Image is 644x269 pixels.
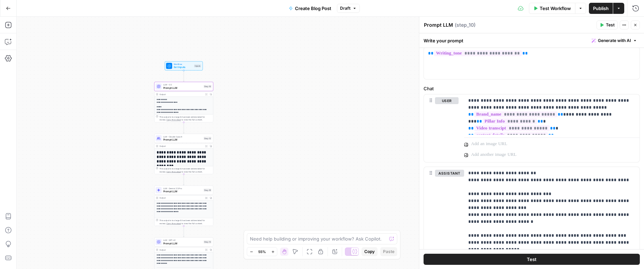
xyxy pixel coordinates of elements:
[589,3,613,14] button: Publish
[159,219,211,225] div: This output is too large & has been abbreviated for review. to view the full content.
[159,93,203,96] div: Output
[424,94,459,162] div: user
[203,240,211,244] div: Step 13
[163,135,202,138] span: LLM · Claude Opus 4
[285,3,336,14] button: Create Blog Post
[540,5,571,12] span: Test Workflow
[337,4,360,13] button: Draft
[194,64,201,68] div: Inputs
[529,3,575,14] button: Test Workflow
[154,61,213,70] div: WorkflowSet InputsInputs
[203,188,211,192] div: Step 16
[203,85,211,88] div: Step 10
[183,226,184,237] g: Edge from step_16 to step_13
[364,249,375,255] span: Copy
[424,85,640,92] label: Chat
[340,5,350,11] span: Draft
[424,22,453,28] textarea: Prompt LLM
[166,222,181,225] span: Copy the output
[159,196,203,200] div: Output
[589,36,640,45] button: Generate with AI
[380,247,397,256] button: Paste
[435,97,459,104] button: user
[183,174,184,185] g: Edge from step_12 to step_16
[203,136,211,140] div: Step 12
[166,170,181,173] span: Copy the output
[163,138,202,142] span: Prompt LLM
[593,5,609,12] span: Publish
[419,33,644,48] div: Write your prompt
[163,239,202,242] span: LLM · GPT-4.1
[183,70,184,82] g: Edge from start to step_10
[258,249,266,254] span: 55%
[166,119,181,121] span: Copy the output
[163,187,202,190] span: LLM · Gemini 2.5 Pro
[424,254,640,265] button: Test
[597,20,618,30] button: Test
[159,115,211,121] div: This output is too large & has been abbreviated for review. to view the full content.
[183,122,184,133] g: Edge from step_10 to step_12
[435,170,464,177] button: assistant
[362,247,377,256] button: Copy
[527,256,537,263] span: Test
[163,190,202,193] span: Prompt LLM
[383,249,394,255] span: Paste
[174,62,192,66] span: Workflow
[174,65,192,69] span: Set Inputs
[295,5,331,12] span: Create Blog Post
[159,145,203,148] div: Output
[163,83,202,86] span: LLM · O3
[598,37,631,44] span: Generate with AI
[159,248,203,251] div: Output
[455,22,476,28] span: ( step_10 )
[163,86,202,90] span: Prompt LLM
[606,22,615,28] span: Test
[163,241,202,245] span: Prompt LLM
[159,167,211,173] div: This output is too large & has been abbreviated for review. to view the full content.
